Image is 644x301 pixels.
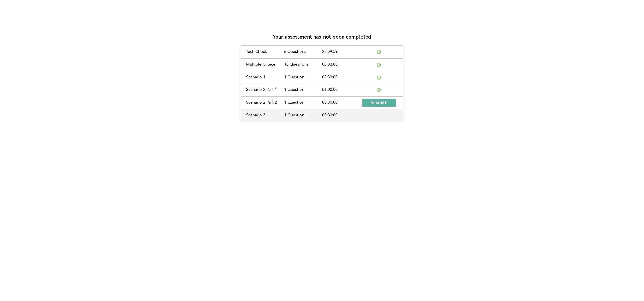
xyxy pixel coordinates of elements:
div: Scenario 2 Part 2 [246,100,284,105]
div: Scenario 1 [246,75,284,80]
div: 23:59:59 [322,50,360,54]
p: Your assessment has not been completed [273,34,372,40]
div: 01:00:00 [322,88,360,92]
div: Tech Check [246,50,284,54]
div: Scenario 2 Part 1 [246,88,284,92]
span: RESUME [371,100,387,105]
div: 1 Question [284,88,322,92]
div: 1 Question [284,75,322,80]
div: 1 Question [284,100,322,105]
button: RESUME [362,99,396,107]
div: 10 Questions [284,62,322,67]
div: 1 Question [284,113,322,118]
div: 00:30:00 [322,62,360,67]
div: 00:30:00 [322,100,360,105]
div: 00:30:00 [322,75,360,80]
div: 6 Questions [284,50,322,54]
div: 00:30:00 [322,113,360,118]
div: Multiple Choice [246,62,284,67]
div: Scenario 3 [246,113,284,118]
